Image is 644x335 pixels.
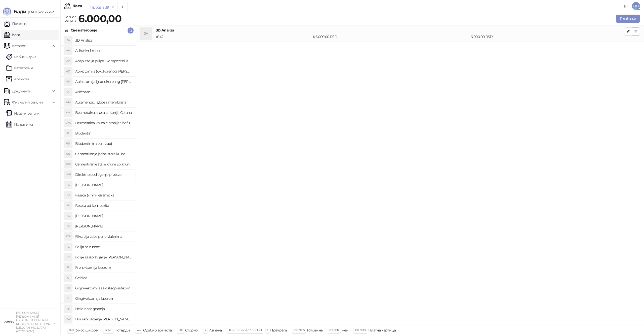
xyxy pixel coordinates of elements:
div: Износ рачуна [63,14,77,24]
h4: Atečmen [75,88,132,96]
span: F11 / F17 [329,328,339,332]
span: DD [632,2,640,10]
a: ArtikliАртикли [6,74,29,84]
div: Измена [209,327,222,333]
div: CJS [64,150,72,158]
div: FK [64,181,72,189]
div: 1 x 6.000,00 RSD [312,34,470,40]
a: Издати рачуни [6,108,40,118]
span: [DATE]-cc35662 [26,10,54,14]
button: remove [110,5,117,9]
h4: Gingivektomija laserom [75,294,132,303]
h4: Apikotomija (jednokorenog [PERSON_NAME]) [75,78,132,86]
h4: Direktno podlaganje proteze [75,171,132,179]
span: Бади [14,9,26,15]
div: grid [61,35,136,325]
div: FL [64,263,72,272]
span: F10 / F16 [294,328,304,332]
a: Категорије [6,63,33,73]
div: Све категорије [71,27,97,33]
h4: 3D Analiza [156,27,624,33]
div: 6.000,00 RSD [470,34,625,40]
div: # 142 [155,34,312,40]
span: Фискални рачуни [12,97,43,107]
strong: 6.000,00 [78,12,122,25]
span: f [267,328,268,332]
h4: Biodentin (mlecni zub) [75,140,132,148]
button: Плаћање [616,15,640,23]
h4: Faseta (viniri) keramička [75,191,132,199]
div: Одабир артикла [143,327,172,333]
div: BKC [64,109,72,117]
span: + [205,328,206,332]
span: ↑/↓ [137,328,141,332]
h4: [PERSON_NAME] [75,181,132,189]
div: Потврди [114,327,130,333]
div: 3A [64,36,72,44]
h4: Gelcide [75,274,132,282]
h4: Apikotomija (dvokorenog [PERSON_NAME]) [75,67,132,75]
span: 0-9 [69,328,73,332]
button: Add tab [117,2,128,12]
h4: Frenektomija laserom [75,263,132,272]
div: A [64,88,72,96]
div: GO [64,284,72,292]
a: По данима [6,119,33,129]
a: Документација [622,2,630,10]
span: F12 / F18 [355,328,366,332]
span: Документи [12,86,31,96]
div: 3A [140,27,152,40]
div: B(Z [64,140,72,148]
div: FIZ [64,253,72,261]
h4: Helio nadogradnja [75,305,132,313]
h4: Amputacija pulpe i kompozitni ispun [75,57,132,65]
div: Готовина [307,327,323,333]
div: FZ [64,243,72,251]
div: HVZ [64,315,72,323]
small: [PERSON_NAME] [PERSON_NAME] ORDINACIJA DENTALNE MEDICINE DSMILE CONCEPT [GEOGRAPHIC_DATA] (VOŽDOVAC) [16,311,56,333]
div: A(Z [64,67,72,75]
h4: [PERSON_NAME] [75,222,132,230]
h4: Bezmetalna kruna cirkonija Catana [75,109,132,117]
div: GL [64,294,72,303]
span: enter [105,328,112,332]
div: Продаја 39 [90,5,109,10]
h4: Cementiranje stare krune po kruni [75,160,132,168]
h4: Hiruško vadjenje [PERSON_NAME] [75,315,132,323]
h4: Biodentin [75,129,132,137]
h4: Augmentacija,bios i membrana [75,98,132,106]
a: Каса [4,30,20,40]
a: Почетна [4,19,27,29]
div: Сторно [185,327,198,333]
div: Каса [72,4,82,8]
div: CSK [64,160,72,168]
span: ⌘ command / ⌃ control [228,328,262,332]
span: Каталог [12,41,26,51]
h4: Folija sa zubom [75,243,132,251]
img: Logo [3,8,11,16]
h4: [PERSON_NAME] [75,212,132,220]
div: FK [64,202,72,210]
img: 64x64-companyLogo-1dc69ecd-cf69-414d-b06f-ef92a12a082b.jpeg [4,317,14,327]
div: HN [64,305,72,313]
h4: Cementiranje jedne stare krune [75,150,132,158]
div: DPP [64,171,72,179]
h4: Gignivektomija sa osteoplastikom [75,284,132,292]
div: A(Z [64,78,72,86]
div: AIM [64,98,72,106]
a: Робне марке [6,52,36,62]
h4: Adhezivni most [75,47,132,55]
div: FK [64,222,72,230]
div: FK [64,212,72,220]
h4: Fiksacija zuba perio vlaknima [75,232,132,241]
div: Унос шифре [76,327,98,333]
div: FZP [64,232,72,241]
div: API [64,57,72,65]
h4: 3D Analiza [75,36,132,44]
span: ⌫ [178,328,182,332]
div: Чек [342,327,348,333]
h4: Faseta od kompozita [75,202,132,210]
div: Платна картица [368,327,396,333]
h4: Bezmetalna kruna cirkonija Shofu [75,119,132,127]
div: Претрага [270,327,287,333]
